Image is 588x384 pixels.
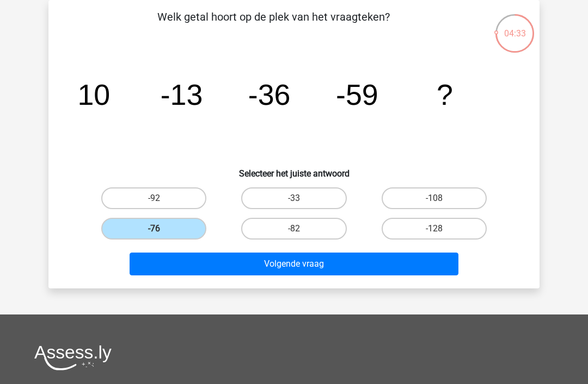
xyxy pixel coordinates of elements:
tspan: -59 [336,78,378,111]
img: Assessly logo [34,345,112,370]
tspan: -13 [161,78,203,111]
tspan: -36 [248,78,291,111]
button: Volgende vraag [130,253,459,275]
p: Welk getal hoort op de plek van het vraagteken? [66,9,481,41]
tspan: ? [437,78,453,111]
label: -128 [382,218,487,240]
label: -92 [101,187,206,209]
label: -33 [241,187,346,209]
label: -108 [382,187,487,209]
label: -82 [241,218,346,240]
label: -76 [101,218,206,240]
h6: Selecteer het juiste antwoord [66,160,522,179]
tspan: 10 [77,78,110,111]
div: 04:33 [494,13,535,40]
